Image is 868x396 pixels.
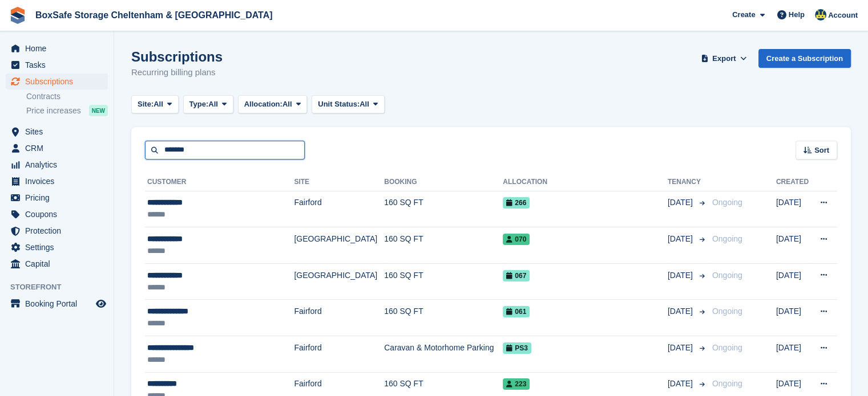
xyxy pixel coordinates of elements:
span: Ongoing [712,234,742,243]
th: Created [776,173,812,191]
span: 223 [503,378,530,390]
span: Capital [25,256,94,272]
a: menu [6,206,108,222]
span: [DATE] [668,233,695,245]
span: 067 [503,270,530,281]
th: Site [294,173,384,191]
td: [DATE] [776,300,812,336]
span: Help [789,9,805,21]
span: Tasks [25,57,94,73]
span: Analytics [25,157,94,173]
button: Type: All [183,95,233,114]
span: PS3 [503,342,531,354]
span: Settings [25,239,94,255]
td: Fairford [294,300,384,336]
span: All [360,99,369,110]
td: 160 SQ FT [384,263,503,300]
span: Unit Status: [318,99,360,110]
span: Ongoing [712,307,742,316]
span: Site: [138,99,154,110]
span: Coupons [25,206,94,222]
td: Caravan & Motorhome Parking [384,336,503,373]
span: [DATE] [668,197,695,209]
span: Type: [189,99,209,110]
a: menu [6,223,108,239]
img: stora-icon-8386f47178a22dfd0bd8f6a31ec36ba5ce8667c1dd55bd0f319d3a0aa187defe.svg [9,7,26,24]
span: Booking Portal [25,296,94,312]
td: [GEOGRAPHIC_DATA] [294,227,384,264]
a: BoxSafe Storage Cheltenham & [GEOGRAPHIC_DATA] [31,6,277,25]
span: Allocation: [244,99,282,110]
span: Ongoing [712,198,742,207]
span: Ongoing [712,271,742,280]
span: Subscriptions [25,74,94,89]
span: 061 [503,306,530,317]
a: Preview store [94,297,108,311]
th: Booking [384,173,503,191]
a: menu [6,190,108,206]
img: Kim Virabi [815,9,826,21]
a: Price increases NEW [26,104,108,117]
td: [DATE] [776,263,812,300]
button: Unit Status: All [312,95,384,114]
a: menu [6,256,108,272]
td: [DATE] [776,227,812,264]
a: menu [6,74,108,89]
h1: Subscriptions [131,49,223,64]
span: Sort [814,145,829,156]
p: Recurring billing plans [131,66,223,79]
td: Fairford [294,191,384,227]
span: Protection [25,223,94,239]
span: Invoices [25,173,94,189]
a: menu [6,57,108,73]
a: menu [6,239,108,255]
span: Ongoing [712,343,742,352]
a: menu [6,173,108,189]
td: 160 SQ FT [384,227,503,264]
span: Export [712,53,736,64]
span: Home [25,40,94,56]
span: [DATE] [668,270,695,281]
span: Create [732,9,755,21]
th: Tenancy [668,173,708,191]
span: 266 [503,197,530,209]
th: Customer [145,173,294,191]
a: menu [6,157,108,173]
div: NEW [89,105,108,116]
a: menu [6,40,108,56]
button: Site: All [131,95,179,114]
button: Export [699,49,749,68]
span: 070 [503,234,530,245]
a: menu [6,124,108,140]
a: menu [6,140,108,156]
span: Ongoing [712,379,742,388]
span: Price increases [26,105,81,116]
button: Allocation: All [238,95,308,114]
td: [DATE] [776,191,812,227]
span: All [154,99,163,110]
span: [DATE] [668,342,695,354]
td: [DATE] [776,336,812,373]
span: Sites [25,124,94,140]
span: All [208,99,218,110]
th: Allocation [503,173,668,191]
span: [DATE] [668,305,695,317]
a: Create a Subscription [758,49,851,68]
span: [DATE] [668,378,695,390]
span: Storefront [10,281,114,293]
td: 160 SQ FT [384,300,503,336]
td: [GEOGRAPHIC_DATA] [294,263,384,300]
a: menu [6,296,108,312]
span: Account [828,10,858,21]
span: Pricing [25,190,94,206]
span: All [282,99,292,110]
span: CRM [25,140,94,156]
td: 160 SQ FT [384,191,503,227]
td: Fairford [294,336,384,373]
a: Contracts [26,91,108,102]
